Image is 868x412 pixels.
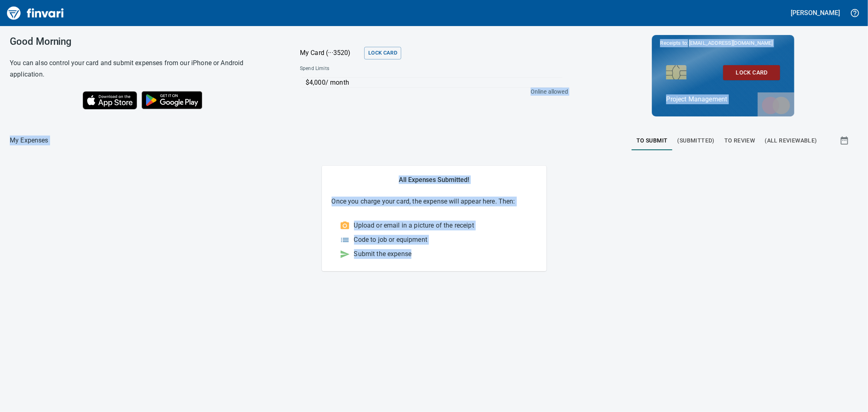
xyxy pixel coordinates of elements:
[354,235,428,245] p: Code to job or equipment
[660,39,786,47] p: Receipts to:
[306,78,562,88] p: $4,000 / month
[765,136,817,146] span: (All Reviewable)
[666,94,780,104] p: Project Management
[723,65,780,80] button: Lock Card
[688,39,774,47] span: [EMAIL_ADDRESS][DOMAIN_NAME]
[300,48,361,58] p: My Card (···3520)
[364,47,401,59] button: Lock Card
[832,131,858,150] button: Show transactions within a particular date range
[368,48,397,58] span: Lock Card
[724,136,755,146] span: To Review
[83,91,137,110] img: Download on the App Store
[758,92,794,118] img: mastercard.svg
[678,136,715,146] span: (Submitted)
[10,57,280,80] h6: You can also control your card and submit expenses from our iPhone or Android application.
[300,65,448,73] span: Spend Limits
[789,7,842,19] button: [PERSON_NAME]
[636,136,668,146] span: To Submit
[10,136,48,145] p: My Expenses
[293,88,568,96] p: Online allowed
[354,249,412,259] p: Submit the expense
[791,9,840,17] h5: [PERSON_NAME]
[10,136,48,145] nav: breadcrumb
[332,175,537,184] h5: All Expenses Submitted!
[354,221,474,230] p: Upload or email in a picture of the receipt
[5,3,66,23] img: Finvari
[137,87,207,114] img: Get it on Google Play
[730,68,774,78] span: Lock Card
[10,36,280,47] h3: Good Morning
[332,197,537,206] p: Once you charge your card, the expense will appear here. Then:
